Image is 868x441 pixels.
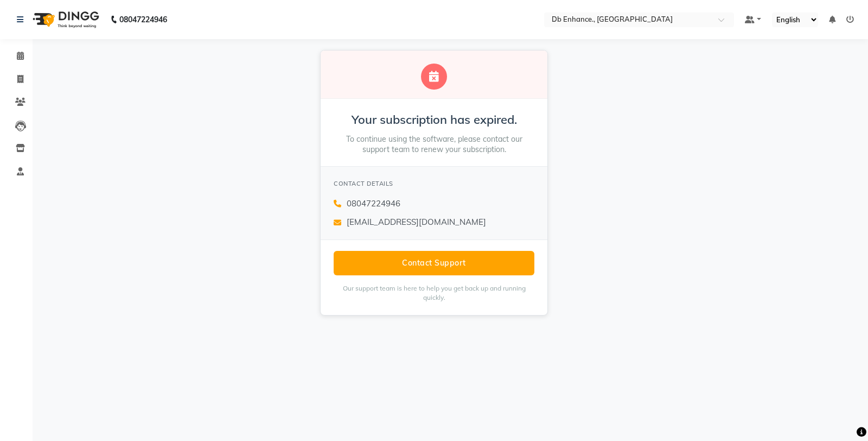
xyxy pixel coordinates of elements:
p: Our support team is here to help you get back up and running quickly. [334,284,534,303]
b: 08047224946 [119,4,167,35]
span: 08047224946 [347,198,400,210]
button: Contact Support [334,251,534,275]
p: To continue using the software, please contact our support team to renew your subscription. [334,134,534,155]
span: CONTACT DETAILS [334,180,393,187]
h2: Your subscription has expired. [334,112,534,128]
span: [EMAIL_ADDRESS][DOMAIN_NAME] [347,216,486,229]
img: logo [28,4,102,35]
